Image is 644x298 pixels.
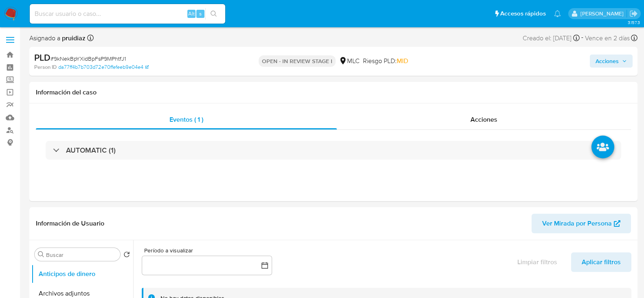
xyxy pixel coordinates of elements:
[470,115,497,124] span: Acciones
[542,214,612,233] span: Ver Mirada por Persona
[554,10,561,17] a: Notificaciones
[596,55,619,68] span: Acciones
[30,9,225,19] input: Buscar usuario o caso...
[36,219,104,228] h1: Información de Usuario
[523,33,580,44] div: Creado el: [DATE]
[34,51,51,64] b: PLD
[590,55,633,68] button: Acciones
[34,64,57,71] b: Person ID
[60,33,86,43] b: pruidiaz
[363,57,408,66] span: Riesgo PLD:
[36,88,631,96] h1: Información del caso
[31,264,133,284] button: Anticipos de dinero
[169,115,203,124] span: Eventos ( 1 )
[580,10,626,18] p: pablo.ruidiaz@mercadolibre.com
[581,33,583,44] span: -
[532,214,631,233] button: Ver Mirada por Persona
[58,64,149,71] a: da77ff4b7b703d72e70ffefeeb9e04e4
[46,251,117,259] input: Buscar
[123,251,130,260] button: Volver al orden por defecto
[629,9,638,18] a: Salir
[29,34,86,43] span: Asignado a
[188,10,195,18] span: Alt
[46,141,621,160] div: AUTOMATIC (1)
[66,146,116,155] h3: AUTOMATIC (1)
[199,10,202,18] span: s
[397,56,408,66] span: MID
[51,55,126,63] span: # 9kNekBpYXidBpFsP9MPhtfJ1
[38,251,44,258] button: Buscar
[585,34,630,43] span: Vence en 2 días
[500,9,546,18] span: Accesos rápidos
[205,8,222,20] button: search-icon
[259,55,336,67] p: OPEN - IN REVIEW STAGE I
[339,57,360,66] div: MLC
